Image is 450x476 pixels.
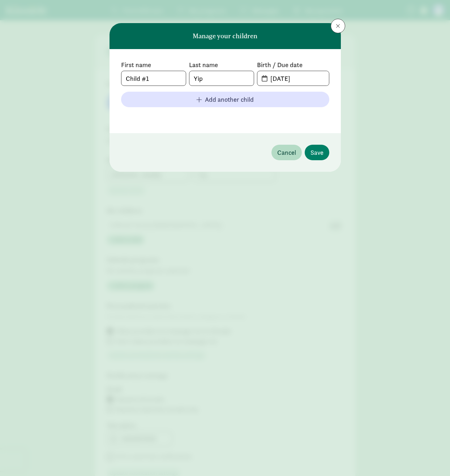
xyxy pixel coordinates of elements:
span: Cancel [277,148,296,157]
button: Cancel [271,145,302,160]
span: Add another child [205,95,254,104]
span: Save [310,148,323,157]
input: MM-DD-YYYY [266,71,329,86]
label: Last name [189,61,254,69]
button: Add another child [121,92,329,107]
label: Birth / Due date [257,61,329,69]
button: Save [305,145,329,160]
label: First name [121,61,186,69]
h6: Manage your children [193,32,257,40]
